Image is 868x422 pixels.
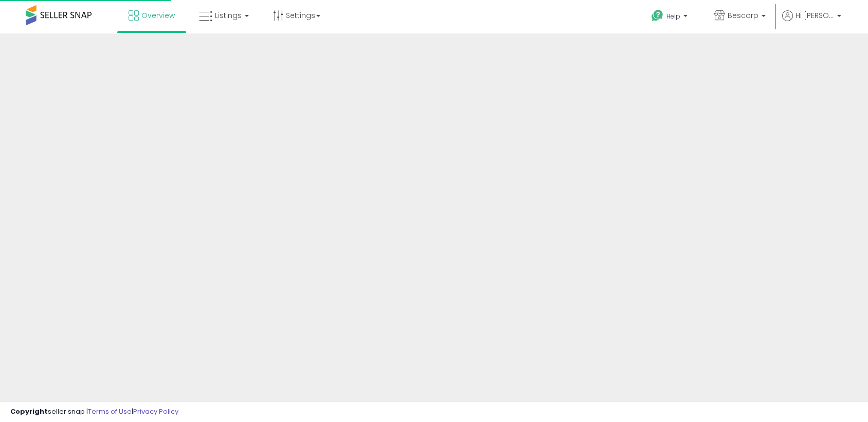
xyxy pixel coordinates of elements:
a: Hi [PERSON_NAME] [782,10,841,33]
div: seller snap | | [10,407,178,417]
strong: Copyright [10,407,48,416]
a: Terms of Use [88,407,132,416]
span: Bescorp [728,10,758,21]
span: Help [666,12,680,21]
i: Get Help [651,9,664,22]
a: Privacy Policy [133,407,178,416]
span: Overview [141,10,175,21]
span: Listings [215,10,242,21]
span: Hi [PERSON_NAME] [795,10,834,21]
a: Help [643,2,698,33]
